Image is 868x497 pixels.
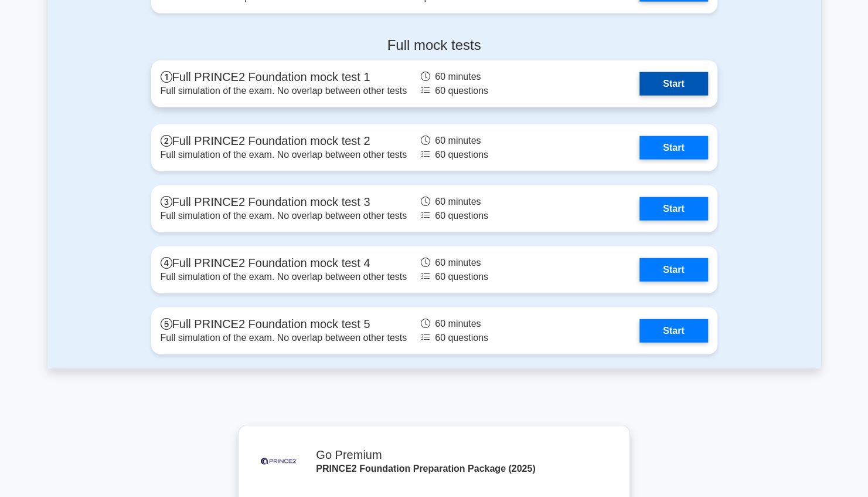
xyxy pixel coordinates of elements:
a: Start [639,136,707,160]
h4: Full mock tests [151,37,717,54]
a: Start [639,258,707,282]
a: Start [639,72,707,96]
a: Start [639,319,707,343]
a: Start [639,197,707,221]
